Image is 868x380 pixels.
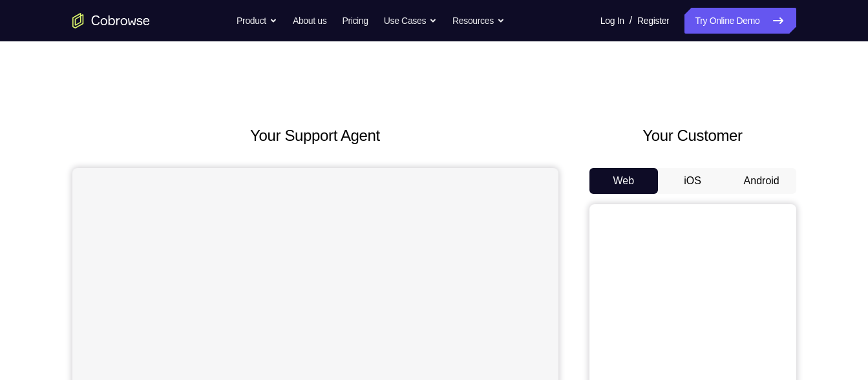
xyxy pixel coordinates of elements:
[452,8,505,34] button: Resources
[342,8,368,34] a: Pricing
[72,13,150,28] a: Go to the home page
[630,13,632,28] span: /
[637,8,669,34] a: Register
[589,168,659,194] button: Web
[658,168,727,194] button: iOS
[727,168,796,194] button: Android
[72,124,558,147] h2: Your Support Agent
[293,8,326,34] a: About us
[589,124,796,147] h2: Your Customer
[384,8,437,34] button: Use Cases
[600,8,624,34] a: Log In
[237,8,277,34] button: Product
[684,8,796,34] a: Try Online Demo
